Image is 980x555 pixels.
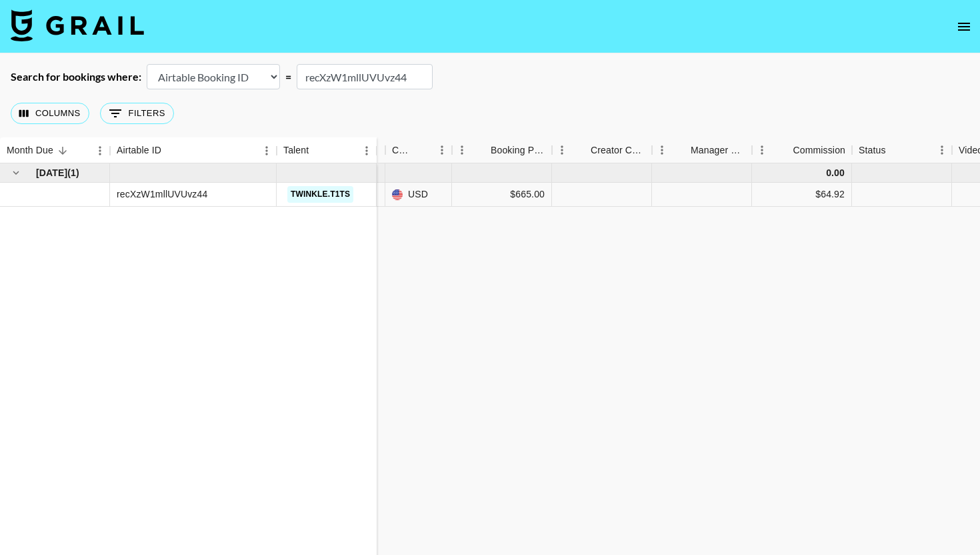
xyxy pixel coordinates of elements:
div: Talent [277,137,377,163]
button: Menu [357,141,377,161]
button: Menu [752,140,772,160]
div: Airtable ID [110,137,277,163]
div: Booking Price [452,137,552,163]
button: Menu [432,140,452,160]
button: Sort [472,141,491,159]
button: hide children [7,163,25,182]
a: twinkle.t1ts [287,186,353,203]
div: = [285,70,291,83]
div: Creator Commmission Override [552,137,652,163]
div: Currency [385,137,452,163]
div: Commission [793,137,845,163]
span: ( 1 ) [67,166,79,179]
div: 0.00 [826,166,845,179]
button: Select columns [11,103,89,124]
button: Sort [886,141,905,159]
div: Airtable ID [117,137,161,163]
div: $64.92 [815,187,845,201]
div: Status [859,137,886,163]
button: Sort [572,141,591,159]
div: Currency [392,137,413,163]
button: Menu [257,141,277,161]
button: Sort [774,141,793,159]
img: Grail Talent [11,9,144,41]
button: Menu [452,140,472,160]
button: Menu [552,140,572,160]
div: Month Due [7,137,53,163]
div: $665.00 [510,187,545,201]
button: open drawer [951,13,977,40]
button: Menu [90,141,110,161]
div: Manager Commmission Override [691,137,745,163]
div: Manager Commmission Override [652,137,752,163]
button: Sort [309,141,327,160]
button: Sort [672,141,691,159]
div: recXzW1mllUVUvz44 [117,187,207,201]
button: Sort [161,141,180,160]
button: Menu [652,140,672,160]
button: Sort [53,141,72,160]
div: Talent [283,137,309,163]
div: USD [385,183,452,207]
div: Commission [752,137,852,163]
span: [DATE] [36,166,67,179]
button: Show filters [100,103,174,124]
div: Booking Price [491,137,545,163]
div: Search for bookings where: [11,70,141,83]
div: Status [852,137,952,163]
div: Month Due [302,137,385,163]
button: Sort [413,141,432,159]
button: Menu [932,140,952,160]
div: Creator Commmission Override [591,137,645,163]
